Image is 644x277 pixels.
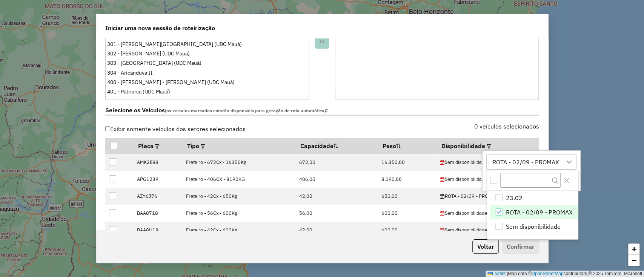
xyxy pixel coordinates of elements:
[490,177,497,184] div: All items unselected
[632,244,636,254] span: +
[105,126,110,131] input: Exibir somente veículos dos setores selecionados
[377,222,436,239] td: 600,00
[105,122,246,136] label: Exibir somente veículos dos setores selecionados
[628,243,639,255] a: Zoom in
[440,226,535,234] div: Sem disponibilidade
[632,256,636,265] span: −
[628,255,639,266] a: Zoom out
[295,205,377,222] td: 56,00
[295,171,377,188] td: 406,00
[105,23,215,32] span: Iniciar uma nova sessão de roteirização
[440,159,535,166] div: Sem disponibilidade
[377,171,436,188] td: 8.190,00
[182,205,295,222] td: Freteiro - 56Cx - 600Kg
[133,154,182,171] td: AMK2E88
[440,160,445,165] i: 'Roteirizador.NaoPossuiAgenda' | translate
[436,138,539,154] th: Disponibilidade
[440,211,445,216] i: 'Roteirizador.NaoPossuiAgenda' | translate
[440,176,535,183] div: Sem disponibilidade
[133,222,182,239] td: BAA8H18
[105,106,539,116] label: Selecione os Veículos :
[490,191,578,205] li: 23.02
[107,88,306,96] div: 401 - Patriarca (UDC Mauá)
[440,210,535,217] div: Sem disponibilidade
[506,193,523,202] span: 23.02
[487,271,506,276] a: Leaflet
[490,205,578,219] li: ROTA - 02/09 - PROMAX
[107,78,306,86] div: 400 - [PERSON_NAME] - [PERSON_NAME] (UDC Mauá)
[440,177,445,182] i: 'Roteirizador.NaoPossuiAgenda' | translate
[440,194,445,199] i: Possui agenda para o dia
[507,271,508,276] span: |
[165,108,326,113] span: (os veículos marcados estarão disponíveis para geração de rota automática)
[474,122,539,131] label: 0 veículos selecionados
[133,205,182,222] td: BAA8718
[486,271,644,277] div: Map data © contributors,© 2025 TomTom, Microsoft
[490,155,562,169] div: ROTA - 02/09 - PROMAX
[440,228,445,233] i: 'Roteirizador.NaoPossuiAgenda' | translate
[440,193,535,200] div: ROTA - 02/09 - PROMAX
[377,188,436,205] td: 650,00
[182,138,295,154] th: Tipo
[295,188,377,205] td: 42,00
[377,138,436,154] th: Peso
[532,271,564,276] a: OpenStreetMap
[506,222,561,231] span: Sem disponibilidade
[182,222,295,239] td: Freteiro - 42Cx - 600Kg
[295,154,377,171] td: 672,00
[506,208,573,217] span: ROTA - 02/09 - PROMAX
[133,171,182,188] td: APG1239
[472,239,499,254] button: Voltar
[561,174,573,187] button: Close
[182,154,295,171] td: Freteiro - 672Cx - 16350Kg
[487,191,578,233] ul: Option List
[107,59,306,67] div: 303 - [GEOGRAPHIC_DATA] (UDC Mauá)
[490,219,578,234] li: Sem disponibilidade
[377,154,436,171] td: 16.350,00
[133,138,182,154] th: Placa
[107,40,306,48] div: 301 - [PERSON_NAME][GEOGRAPHIC_DATA] (UDC Mauá)
[107,69,306,77] div: 304 - Aricanduva II
[107,50,306,58] div: 302 - [PERSON_NAME] (UDC Mauá)
[377,205,436,222] td: 600,00
[295,138,377,154] th: Capacidade
[133,188,182,205] td: AZY6J76
[182,188,295,205] td: Freteiro - 42Cx - 650Kg
[295,222,377,239] td: 42,00
[182,171,295,188] td: Freteiro - 406CX - 8190KG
